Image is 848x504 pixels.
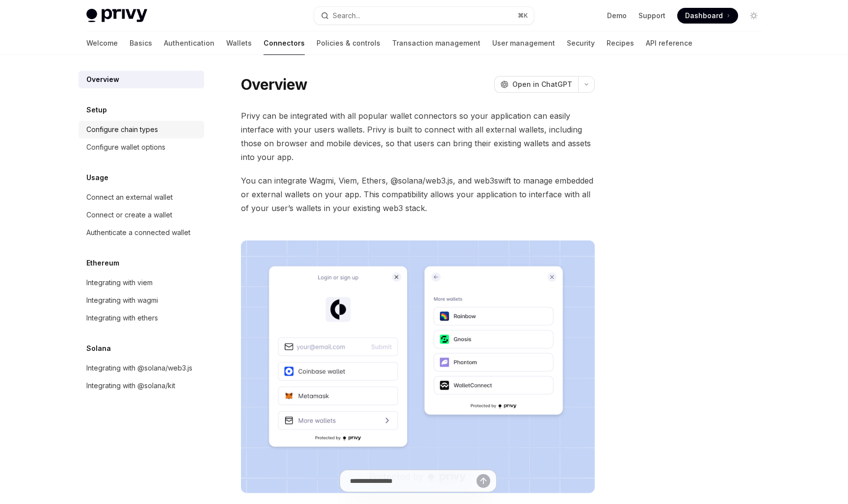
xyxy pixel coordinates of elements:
[86,74,119,85] div: Overview
[477,474,490,488] button: Send message
[492,31,555,55] a: User management
[86,141,165,153] div: Configure wallet options
[86,9,147,23] img: light logo
[350,470,477,492] input: Ask a question...
[86,191,173,203] div: Connect an external wallet
[86,312,158,324] div: Integrating with ethers
[79,206,204,224] a: Connect or create a wallet
[607,31,634,55] a: Recipes
[79,224,204,241] a: Authenticate a connected wallet
[685,11,723,21] span: Dashboard
[164,31,214,55] a: Authentication
[317,31,380,55] a: Policies & controls
[86,277,153,289] div: Integrating with viem
[646,31,692,55] a: API reference
[79,377,204,395] a: Integrating with @solana/kit
[86,124,158,135] div: Configure chain types
[241,174,595,215] span: You can integrate Wagmi, Viem, Ethers, @solana/web3.js, and web3swift to manage embedded or exter...
[79,138,204,156] a: Configure wallet options
[86,209,172,221] div: Connect or create a wallet
[241,109,595,164] span: Privy can be integrated with all popular wallet connectors so your application can easily interfa...
[86,31,118,55] a: Welcome
[86,380,175,392] div: Integrating with @solana/kit
[333,10,360,22] div: Search...
[86,257,119,269] h5: Ethereum
[79,71,204,88] a: Overview
[79,309,204,327] a: Integrating with ethers
[226,31,252,55] a: Wallets
[79,121,204,138] a: Configure chain types
[86,343,111,354] h5: Solana
[392,31,480,55] a: Transaction management
[638,11,665,21] a: Support
[86,362,192,374] div: Integrating with @solana/web3.js
[567,31,595,55] a: Security
[86,294,158,306] div: Integrating with wagmi
[130,31,152,55] a: Basics
[86,104,107,116] h5: Setup
[86,227,190,239] div: Authenticate a connected wallet
[746,8,762,24] button: Toggle dark mode
[79,292,204,309] a: Integrating with wagmi
[79,188,204,206] a: Connect an external wallet
[494,76,578,93] button: Open in ChatGPT
[86,172,108,184] h5: Usage
[677,8,738,24] a: Dashboard
[264,31,305,55] a: Connectors
[241,76,307,93] h1: Overview
[314,7,534,25] button: Search...⌘K
[79,359,204,377] a: Integrating with @solana/web3.js
[241,240,595,493] img: Connectors3
[512,80,572,89] span: Open in ChatGPT
[518,12,528,20] span: ⌘ K
[607,11,627,21] a: Demo
[79,274,204,292] a: Integrating with viem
